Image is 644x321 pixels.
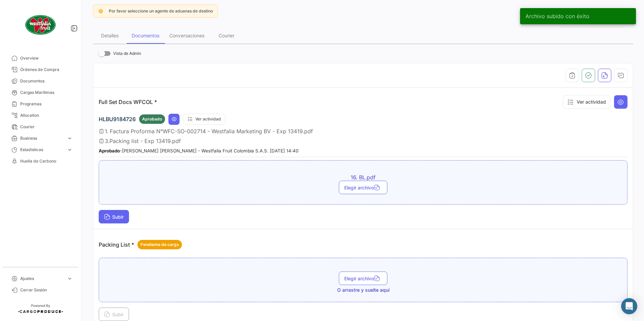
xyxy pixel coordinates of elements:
[20,124,73,130] span: Courier
[24,8,57,42] img: client-50.png
[5,52,75,64] a: Overview
[99,210,129,223] button: Subir
[337,287,389,293] span: O arrastre y suelte aquí
[20,90,73,96] span: Cargas Marítimas
[20,55,73,61] span: Overview
[113,49,141,58] span: Vista de Admin
[20,101,73,107] span: Programas
[5,98,75,110] a: Programas
[99,148,120,153] b: Aprobado
[525,13,589,20] span: Archivo subido con éxito
[99,308,129,321] button: Subir
[5,121,75,133] a: Courier
[344,185,382,190] span: Elegir archivo
[20,78,73,84] span: Documentos
[104,214,124,220] span: Subir
[245,174,481,181] span: 16. BL.pdf
[109,8,213,13] span: Por favor seleccione un agente de aduanas de destino
[20,135,64,141] span: Business
[99,148,298,153] small: - [PERSON_NAME] [PERSON_NAME] - Westfalia Fruit Colombia S.A.S. [DATE] 14:40
[104,312,124,317] span: Subir
[5,87,75,98] a: Cargas Marítimas
[142,116,162,122] span: Aprobado
[20,67,73,73] span: Órdenes de Compra
[5,155,75,167] a: Huella de Carbono
[20,158,73,164] span: Huella de Carbono
[99,240,182,249] p: Packing List *
[621,298,637,314] div: Abrir Intercom Messenger
[20,276,64,282] span: Ajustes
[67,276,73,282] span: expand_more
[5,75,75,87] a: Documentos
[339,181,387,194] button: Elegir archivo
[105,138,181,144] span: 3.Packing list - Exp 13419.pdf
[183,114,225,125] button: Ver actividad
[5,110,75,121] a: Allocation
[219,33,234,38] div: Courier
[99,99,157,105] p: Full Set Docs WFCOL *
[67,147,73,153] span: expand_more
[105,128,313,135] span: 1. Factura Proforma N°WFC-SO-002714 - Westfalia Marketing BV - Exp 13419.pdf
[20,287,73,293] span: Cerrar Sesión
[132,33,159,38] div: Documentos
[339,272,387,285] button: Elegir archivo
[20,112,73,118] span: Allocation
[140,242,179,248] span: Pendiente de carga
[344,276,382,281] span: Elegir archivo
[67,135,73,141] span: expand_more
[5,64,75,75] a: Órdenes de Compra
[101,33,119,38] div: Detalles
[169,33,204,38] div: Conversaciones
[99,116,136,122] span: HLBU9184726
[20,147,64,153] span: Estadísticas
[563,95,610,109] button: Ver actividad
